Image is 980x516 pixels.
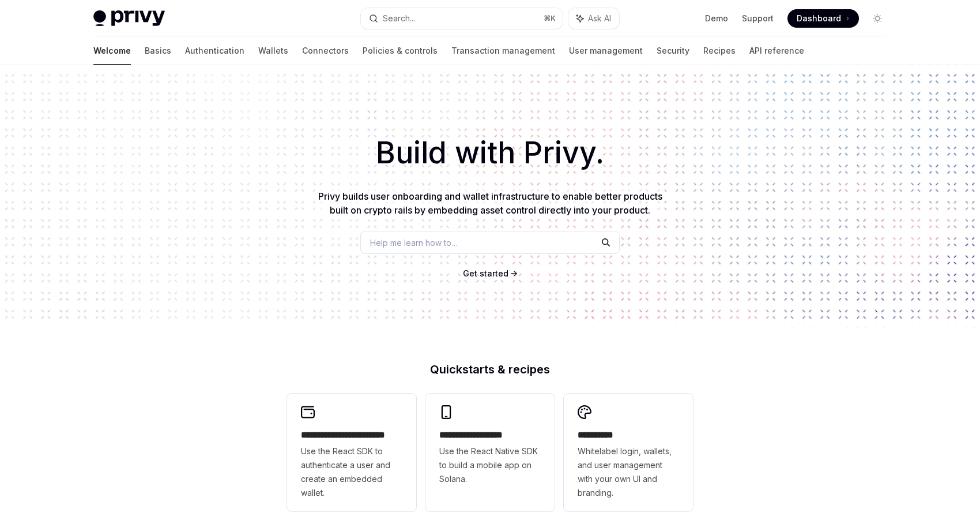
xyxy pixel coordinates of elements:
span: Whitelabel login, wallets, and user management with your own UI and branding. [578,444,679,500]
a: Basics [145,37,171,65]
a: API reference [749,37,804,65]
span: Get started [463,268,508,278]
a: Welcome [93,37,131,65]
a: Transaction management [451,37,555,65]
a: User management [569,37,643,65]
h2: Quickstarts & recipes [287,364,693,375]
button: Search...⌘K [361,8,563,29]
span: Dashboard [797,13,841,24]
a: **** **** **** ***Use the React Native SDK to build a mobile app on Solana. [425,394,555,511]
img: light logo [93,10,165,27]
a: Security [657,37,689,65]
h1: Build with Privy. [18,130,962,175]
a: Demo [705,13,728,24]
span: Help me learn how to… [370,237,458,249]
span: Use the React SDK to authenticate a user and create an embedded wallet. [301,444,402,500]
a: **** *****Whitelabel login, wallets, and user management with your own UI and branding. [564,394,693,511]
a: Recipes [703,37,736,65]
a: Authentication [185,37,244,65]
span: Privy builds user onboarding and wallet infrastructure to enable better products built on crypto ... [318,190,662,216]
a: Wallets [258,37,288,65]
span: Use the React Native SDK to build a mobile app on Solana. [439,444,541,486]
a: Get started [463,268,508,279]
a: Policies & controls [363,37,438,65]
span: Ask AI [588,13,611,24]
button: Toggle dark mode [868,9,887,28]
span: ⌘ K [544,14,556,23]
a: Support [742,13,774,24]
a: Connectors [302,37,349,65]
button: Ask AI [568,8,619,29]
div: Search... [383,12,415,25]
a: Dashboard [787,9,859,28]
